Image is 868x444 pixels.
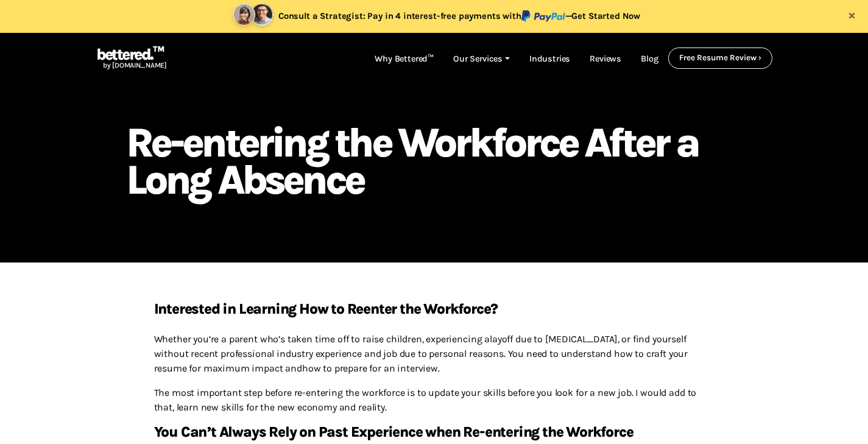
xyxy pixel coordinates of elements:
[668,48,772,68] button: Free Resume Review ›
[631,48,668,71] a: Blog
[302,362,438,374] a: how to prepare for an interview
[580,48,631,71] a: Reviews
[679,53,761,62] a: Free Resume Review ›
[96,48,167,71] a: bettered.™by [DOMAIN_NAME]
[365,48,443,71] a: Why Bettered™
[278,11,640,21] span: Consult a Strategist: Pay in 4 interest-free payments with —
[521,10,565,22] img: paypal.svg
[848,6,856,23] span: ×
[520,48,580,71] a: Industries
[154,332,715,376] p: Whether you’re a parent who’s taken time off to raise children, experiencing a , or find yourself...
[154,386,715,415] p: The most important step before re-entering the workforce is to update your skills before you look...
[96,61,167,69] span: by [DOMAIN_NAME]
[571,11,640,21] a: Get Started Now
[443,48,520,71] a: Our Services
[154,300,498,317] strong: Interested in Learning How to Reenter the Workforce?
[490,333,618,345] a: layoff due to [MEDICAL_DATA]
[126,124,743,199] h1: Re-entering the Workforce After a Long Absence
